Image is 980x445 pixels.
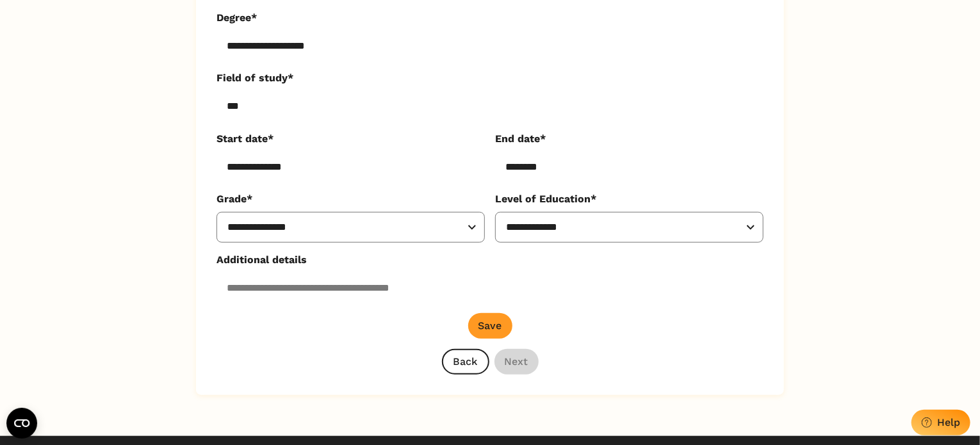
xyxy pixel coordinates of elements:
[442,349,489,375] button: Back
[495,192,753,206] label: Level of Education*
[216,71,753,85] label: Field of study*
[216,253,753,267] label: Additional details
[453,355,478,368] div: Back
[6,408,37,439] button: Open CMP widget
[495,132,753,146] label: End date*
[937,416,960,428] div: Help
[216,192,475,206] label: Grade*
[468,313,512,339] button: Save
[911,410,970,435] button: Help
[216,132,475,146] label: Start date*
[216,11,753,25] label: Degree*
[478,320,502,332] div: Save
